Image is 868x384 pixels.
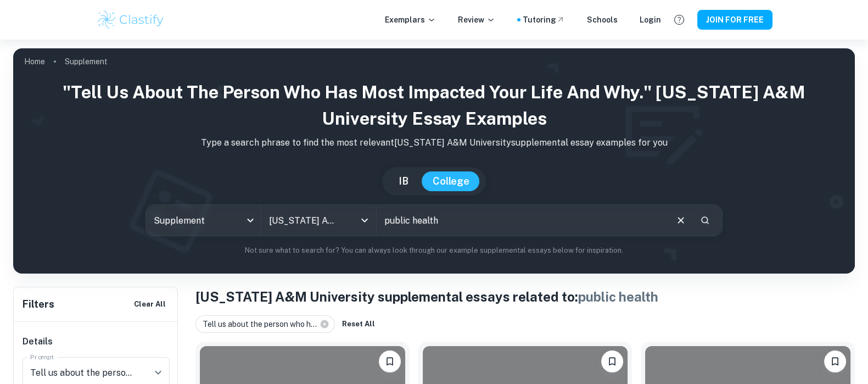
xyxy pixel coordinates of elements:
p: Exemplars [385,14,436,26]
p: Not sure what to search for? You can always look through our example supplemental essays below fo... [22,245,846,256]
img: profile cover [13,48,855,274]
a: Tutoring [523,14,565,26]
div: Tell us about the person who h... [195,315,335,333]
span: public health [578,289,658,304]
span: Tell us about the person who h... [203,318,322,330]
p: Type a search phrase to find the most relevant [US_STATE] A&M University supplemental essay examp... [22,136,846,149]
button: College [422,171,480,191]
p: Supplement [65,55,108,68]
button: Please log in to bookmark exemplars [824,350,846,372]
label: Prompt [30,352,54,361]
button: IB [388,171,419,191]
h1: [US_STATE] A&M University s upplemental essays related to: [195,287,855,307]
button: Help and Feedback [670,10,688,29]
a: Schools [587,14,618,26]
button: JOIN FOR FREE [697,10,772,30]
button: Clear All [131,296,169,313]
a: Home [24,54,45,69]
div: Supplement [146,205,261,236]
button: Please log in to bookmark exemplars [379,350,401,372]
button: Please log in to bookmark exemplars [601,350,623,372]
h6: Details [23,335,170,348]
input: E.g. I want to major in computer science, I helped in a soup kitchen, I want to join the debate t... [377,205,666,236]
button: Reset All [339,316,378,332]
h1: "Tell us about the person who has most impacted your life and why." [US_STATE] A&M University Ess... [22,79,846,132]
button: Search [696,211,714,230]
button: Clear [670,210,691,231]
button: Open [357,213,372,228]
p: Review [458,14,495,26]
h6: Filters [23,297,54,312]
img: Clastify logo [96,9,166,31]
button: Open [150,365,166,380]
a: Login [640,14,661,26]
